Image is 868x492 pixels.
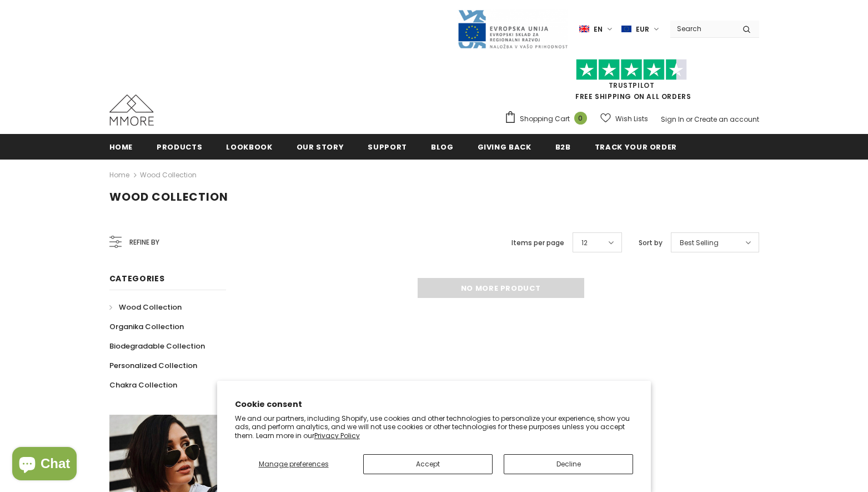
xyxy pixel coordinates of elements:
span: Chakra Collection [109,380,177,390]
span: Biodegradable Collection [109,341,205,351]
span: Products [157,142,202,152]
a: Biodegradable Collection [109,336,205,356]
button: Accept [363,454,493,474]
span: Organika Collection [109,321,184,332]
a: Sign In [661,115,684,124]
span: Shopping Cart [520,113,570,125]
span: Wood Collection [119,302,182,312]
span: Wood Collection [109,189,228,205]
a: Home [109,168,129,182]
span: support [368,142,407,152]
span: Best Selling [680,237,719,249]
span: FREE SHIPPING ON ALL ORDERS [504,64,759,101]
img: Javni Razpis [457,9,568,49]
a: Our Story [297,134,344,159]
a: B2B [555,134,571,159]
span: Wish Lists [615,113,648,125]
a: Home [109,134,133,159]
a: support [368,134,407,159]
inbox-online-store-chat: Shopify online store chat [9,447,80,483]
a: Organika Collection [109,317,184,336]
a: Wood Collection [140,170,197,180]
a: Blog [431,134,454,159]
span: Our Story [297,142,344,152]
label: Items per page [511,237,564,249]
a: Privacy Policy [314,431,360,440]
a: Personalized Collection [109,356,197,375]
span: Categories [109,273,165,284]
span: B2B [555,142,571,152]
a: Wood Collection [109,297,182,317]
span: or [686,115,693,124]
span: Blog [431,142,454,152]
span: en [594,24,603,35]
img: Trust Pilot Stars [576,59,687,81]
span: Home [109,142,133,152]
span: Personalized Collection [109,360,197,371]
a: Chakra Collection [109,375,177,395]
span: Lookbook [226,142,272,152]
button: Decline [504,454,633,474]
span: Track your order [595,142,677,152]
input: Search Site [670,21,734,37]
a: Products [157,134,202,159]
img: MMORE Cases [109,95,154,126]
a: Create an account [694,115,759,124]
a: Track your order [595,134,677,159]
span: 12 [581,237,588,249]
span: Giving back [478,142,531,152]
span: Refine by [129,236,159,249]
span: EUR [636,24,649,35]
a: Wish Lists [600,109,648,128]
h2: Cookie consent [235,399,634,410]
a: Giving back [478,134,531,159]
a: Trustpilot [609,81,655,90]
span: 0 [574,112,587,125]
a: Shopping Cart 0 [504,111,593,127]
p: We and our partners, including Shopify, use cookies and other technologies to personalize your ex... [235,414,634,440]
label: Sort by [639,237,663,249]
button: Manage preferences [235,454,353,474]
a: Javni Razpis [457,24,568,33]
a: Lookbook [226,134,272,159]
img: i-lang-1.png [579,24,589,34]
span: Manage preferences [259,459,329,469]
